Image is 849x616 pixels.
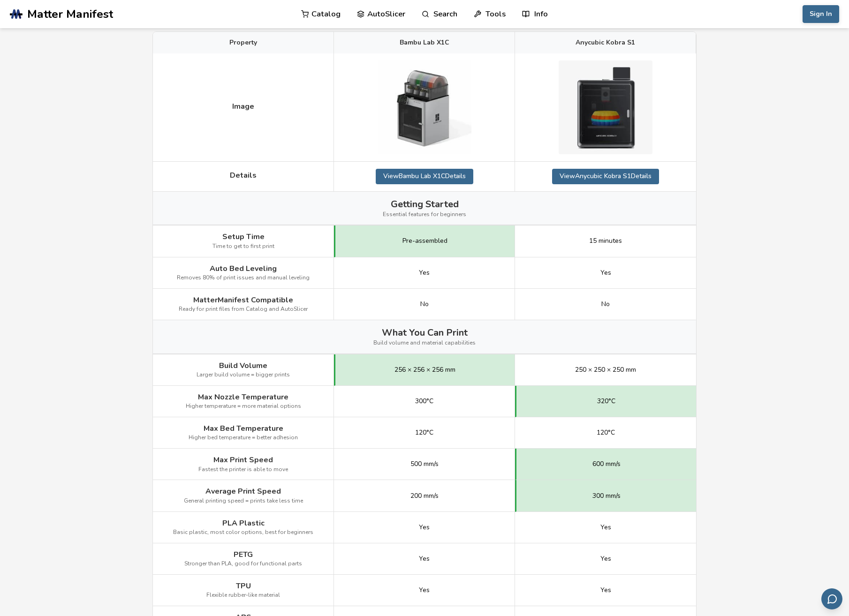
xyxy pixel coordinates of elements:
[213,456,273,464] span: Max Print Speed
[177,275,310,281] span: Removes 80% of print issues and manual leveling
[230,171,257,180] span: Details
[236,582,251,590] span: TPU
[179,306,308,313] span: Ready for print files from Catalog and AutoSlicer
[600,586,611,594] span: Yes
[373,340,476,346] span: Build volume and material capabilities
[204,424,283,433] span: Max Bed Temperature
[803,5,839,23] button: Sign In
[189,435,298,441] span: Higher bed temperature = better adhesion
[410,460,439,468] span: 500 mm/s
[552,169,659,184] a: ViewAnycubic Kobra S1Details
[376,169,473,184] a: ViewBambu Lab X1CDetails
[219,361,267,370] span: Build Volume
[205,487,281,496] span: Average Print Speed
[222,233,265,241] span: Setup Time
[193,296,293,304] span: MatterManifest Compatible
[382,327,468,338] span: What You Can Print
[184,498,303,504] span: General printing speed = prints take less time
[575,366,636,374] span: 250 × 250 × 250 mm
[378,60,471,154] img: Bambu Lab X1C
[419,586,430,594] span: Yes
[402,237,447,245] span: Pre-assembled
[232,102,254,111] span: Image
[415,398,433,405] span: 300°C
[597,429,615,436] span: 120°C
[212,243,274,250] span: Time to get to first print
[600,269,611,277] span: Yes
[420,300,429,308] span: No
[229,39,257,46] span: Property
[576,39,635,46] span: Anycubic Kobra S1
[821,588,842,609] button: Send feedback via email
[198,393,288,401] span: Max Nozzle Temperature
[415,429,433,436] span: 120°C
[234,550,253,559] span: PETG
[222,519,265,527] span: PLA Plastic
[184,561,302,567] span: Stronger than PLA, good for functional parts
[592,492,621,500] span: 300 mm/s
[410,492,439,500] span: 200 mm/s
[394,366,455,374] span: 256 × 256 × 256 mm
[173,529,313,536] span: Basic plastic, most color options, best for beginners
[27,8,113,21] span: Matter Manifest
[206,592,280,599] span: Flexible rubber-like material
[597,398,615,405] span: 320°C
[601,300,610,308] span: No
[600,555,611,563] span: Yes
[589,237,622,245] span: 15 minutes
[559,60,652,154] img: Anycubic Kobra S1
[198,466,288,473] span: Fastest the printer is able to move
[400,39,449,46] span: Bambu Lab X1C
[197,372,290,378] span: Larger build volume = bigger prints
[210,264,277,273] span: Auto Bed Leveling
[383,211,466,218] span: Essential features for beginners
[592,460,621,468] span: 600 mm/s
[419,555,430,563] span: Yes
[419,524,430,531] span: Yes
[419,269,430,277] span: Yes
[391,199,459,210] span: Getting Started
[600,524,611,531] span: Yes
[186,403,301,410] span: Higher temperature = more material options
